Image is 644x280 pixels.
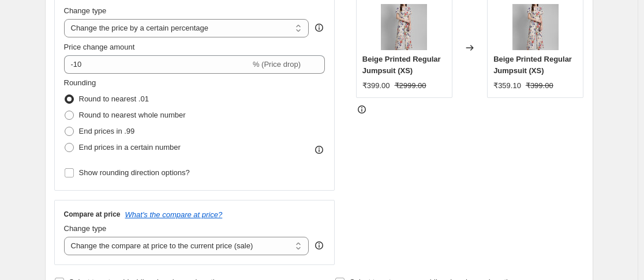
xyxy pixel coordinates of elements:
input: -15 [64,55,250,74]
span: Change type [64,224,107,233]
strike: ₹2999.00 [395,80,426,92]
h3: Compare at price [64,210,121,219]
div: help [313,240,325,251]
div: help [313,22,325,33]
span: Change type [64,6,107,15]
div: ₹359.10 [493,80,521,92]
button: What's the compare at price? [125,210,223,219]
span: % (Price drop) [253,60,301,69]
span: Rounding [64,78,96,87]
span: End prices in a certain number [79,143,181,152]
img: d01313_1_80x.jpg [512,4,559,50]
span: Beige Printed Regular Jumpsuit (XS) [493,55,572,75]
span: Price change amount [64,43,135,51]
span: Round to nearest .01 [79,94,149,103]
div: ₹399.00 [362,80,390,92]
span: End prices in .99 [79,127,135,135]
span: Round to nearest whole number [79,111,186,119]
span: Show rounding direction options? [79,168,190,177]
img: d01313_1_80x.jpg [381,4,427,50]
span: Beige Printed Regular Jumpsuit (XS) [362,55,441,75]
strike: ₹399.00 [526,80,553,92]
